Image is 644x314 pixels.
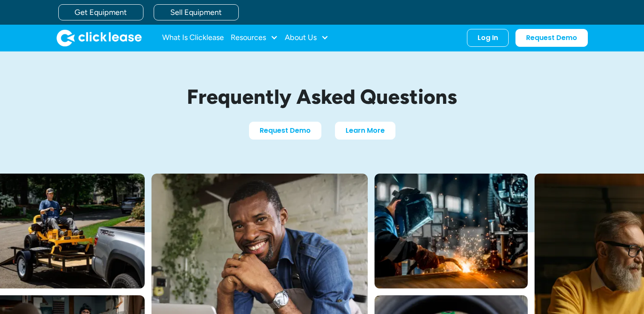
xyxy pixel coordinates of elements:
a: Request Demo [515,29,588,47]
a: Sell Equipment [154,4,239,20]
img: Clicklease logo [57,29,142,46]
div: Log In [478,34,498,42]
a: What Is Clicklease [162,29,224,46]
a: Request Demo [249,122,321,140]
a: Learn More [335,122,395,140]
h1: Frequently Asked Questions [122,86,522,108]
img: A welder in a large mask working on a large pipe [375,174,528,288]
a: Get Equipment [58,4,143,20]
a: home [57,29,142,46]
div: Resources [231,29,278,46]
div: About Us [285,29,329,46]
